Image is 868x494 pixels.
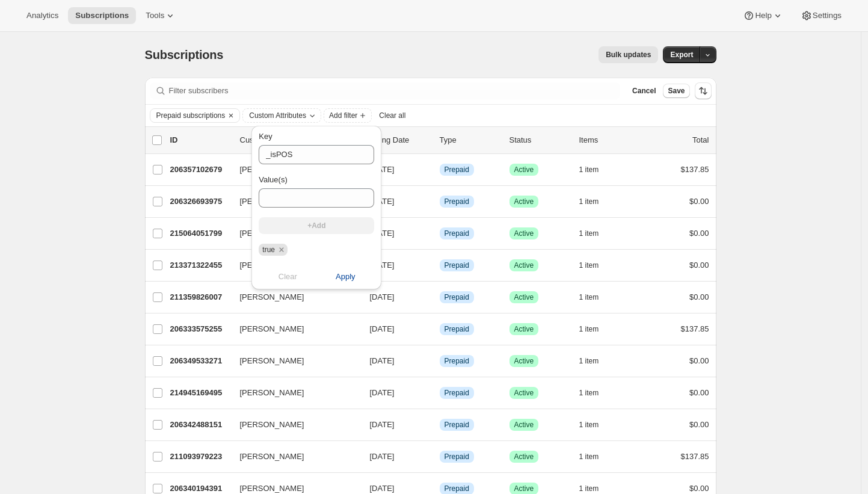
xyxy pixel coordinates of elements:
span: [PERSON_NAME] [240,419,304,431]
span: Key [259,132,272,141]
span: $137.85 [681,452,709,461]
div: Items [579,134,639,146]
button: 1 item [579,353,612,369]
span: [DATE] [370,420,395,429]
p: Status [509,134,570,146]
button: Analytics [19,7,66,24]
div: Type [440,134,500,146]
button: [PERSON_NAME] [233,320,353,339]
span: Tools [146,11,164,20]
span: Bulk updates [606,50,651,60]
span: Active [514,356,534,366]
div: 206333575255[PERSON_NAME][DATE]InfoPrepaidSuccessActive1 item$137.85 [170,321,709,338]
span: [DATE] [370,356,395,365]
button: Add filter [324,108,372,123]
span: Subscriptions [145,48,224,61]
button: 1 item [579,193,612,210]
button: [PERSON_NAME] [233,415,353,434]
div: 211359826007[PERSON_NAME][DATE]InfoPrepaidSuccessActive1 item$0.00 [170,289,709,306]
span: Custom Attributes [249,111,306,120]
div: 213371322455[PERSON_NAME][DATE]InfoPrepaidSuccessActive1 item$0.00 [170,257,709,274]
span: Value(s) [259,175,287,184]
button: Tools [138,7,183,24]
div: 206349533271[PERSON_NAME][DATE]InfoPrepaidSuccessActive1 item$0.00 [170,353,709,369]
span: Prepaid [445,324,469,334]
button: Save [663,84,689,98]
button: 1 item [579,161,612,178]
span: Help [755,11,771,20]
span: true [262,245,275,254]
span: Prepaid [445,292,469,302]
button: 1 item [579,448,612,465]
span: Active [514,292,534,302]
span: 1 item [579,197,599,206]
span: [PERSON_NAME] [240,323,304,335]
span: [PERSON_NAME] [240,291,304,303]
span: Active [514,324,534,334]
span: Clear all [379,111,405,120]
span: $0.00 [689,388,709,397]
p: 211093979223 [170,451,230,463]
span: $137.85 [681,324,709,333]
span: Prepaid [445,165,469,174]
span: 1 item [579,388,599,398]
span: Prepaid [445,388,469,398]
p: 206333575255 [170,323,230,335]
button: Sort the results [695,82,712,99]
span: [PERSON_NAME] [240,196,304,208]
p: 213371322455 [170,259,230,271]
p: Total [692,134,709,146]
div: IDCustomerBilling DateTypeStatusItemsTotal [170,134,709,146]
span: Save [668,86,685,96]
span: $0.00 [689,229,709,238]
span: [DATE] [370,484,395,493]
p: 206326693975 [170,196,230,208]
span: $0.00 [689,292,709,301]
p: 206349533271 [170,355,230,367]
button: 1 item [579,225,612,242]
span: Prepaid [445,356,469,366]
span: Active [514,420,534,430]
span: 1 item [579,324,599,334]
span: $0.00 [689,420,709,429]
span: Active [514,388,534,398]
button: Custom Attributes [243,109,321,122]
span: 1 item [579,292,599,302]
button: 1 item [579,321,612,338]
p: Billing Date [370,134,430,146]
p: Customer [240,134,360,146]
button: 1 item [579,289,612,306]
span: 1 item [579,452,599,462]
p: 215064051799 [170,227,230,239]
span: 1 item [579,420,599,430]
button: Cancel [627,84,660,98]
p: 214945169495 [170,387,230,399]
button: [PERSON_NAME] [233,351,353,371]
span: Prepaid [445,484,469,493]
span: 1 item [579,484,599,493]
button: 1 item [579,384,612,401]
span: Add filter [329,111,357,120]
input: Filter subscribers [169,82,621,99]
button: Bulk updates [599,46,658,63]
button: Settings [793,7,849,24]
button: Prepaid subscriptions [150,109,226,122]
span: $0.00 [689,261,709,270]
button: [PERSON_NAME] [233,383,353,403]
button: Help [736,7,790,24]
button: Clear all [374,108,410,123]
p: 211359826007 [170,291,230,303]
p: ID [170,134,230,146]
button: Apply [309,267,381,286]
span: $137.85 [681,165,709,174]
span: $0.00 [689,356,709,365]
button: 1 item [579,257,612,274]
p: 206357102679 [170,164,230,176]
span: [PERSON_NAME] [240,259,304,271]
span: Export [670,50,693,60]
span: 1 item [579,356,599,366]
span: [DATE] [370,388,395,397]
span: Prepaid [445,197,469,206]
div: 206357102679[PERSON_NAME][DATE]InfoPrepaidSuccessActive1 item$137.85 [170,161,709,178]
span: Cancel [632,86,656,96]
